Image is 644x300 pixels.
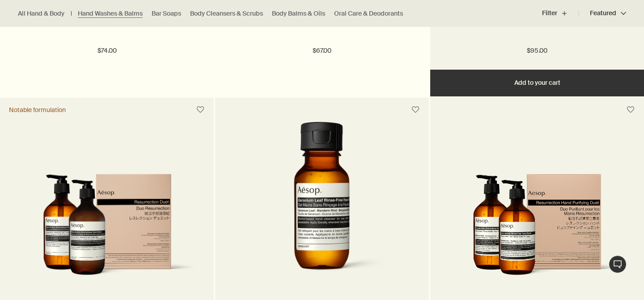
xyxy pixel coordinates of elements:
[78,9,143,18] a: Hand Washes & Balms
[444,174,631,287] img: Resurrection Hand Purifying Duet product and box
[313,46,331,56] span: $67.00
[190,9,263,18] a: Body Cleansers & Scrubs
[430,70,644,96] button: Add to your cart - $95.00
[527,46,547,56] span: $95.00
[272,9,325,18] a: Body Balms & Oils
[579,3,626,24] button: Featured
[609,255,627,273] button: Live Assistance
[192,102,208,118] button: Save to cabinet
[97,46,117,56] span: $74.00
[9,106,66,114] div: Notable formulation
[13,174,200,287] img: Resurrection Duet in outer carton
[334,9,403,18] a: Oral Care & Deodorants
[623,102,639,118] button: Save to cabinet
[237,122,407,287] img: Geranium Leaf Rinse Free 50mL
[407,102,424,118] button: Save to cabinet
[18,9,64,18] a: All Hand & Body
[152,9,181,18] a: Bar Soaps
[542,3,579,24] button: Filter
